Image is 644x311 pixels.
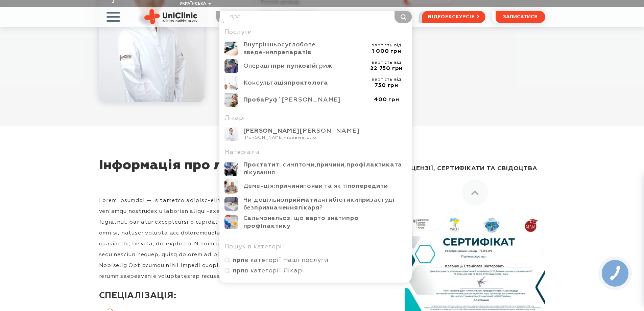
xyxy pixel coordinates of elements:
b: приймати [285,197,317,203]
div: вартість від [366,77,407,82]
b: прп [233,257,245,263]
img: Консультація проктолога [224,76,238,90]
b: про [346,215,358,221]
span: відеоекскурсія [428,11,475,23]
div: Деменція: появи та як її [243,182,407,190]
input: Послуга або прізвище [220,11,412,23]
img: Cальмонельоз: що варто знати про профілактику [224,215,238,229]
span: записатися [503,15,538,19]
div: Руф`[PERSON_NAME] [243,96,366,104]
img: Простатит: симптоми, причини, профілактика та лікування [224,162,238,176]
img: Uniclinic [144,9,197,24]
div: 400 грн [366,96,407,103]
b: попередити [348,183,388,189]
button: Українська [178,1,211,6]
b: причини [317,162,345,168]
b: проктолога [288,80,328,86]
div: : симптоми, , та лікування [243,161,407,177]
div: Лікарі [224,114,407,122]
img: Проба Руф`є [224,93,238,107]
h3: СПЕЦІАЛІЗАЦІЯ: [99,284,393,308]
a: Чи доцільно приймати антибіотики при застуді без призначення лікаря? Чи доцільноприйматиантибіоти... [224,196,407,212]
div: Внутрішньосуглобове введення [243,41,366,57]
b: при [358,197,370,203]
a: Cальмонельоз: що варто знати про профілактику Cальмонельоз: що варто знатипро профілактику [224,215,407,230]
div: Операції грижі [243,62,366,70]
b: [PERSON_NAME] [243,128,300,134]
b: препаратів [273,49,311,55]
div: 730 грн [366,82,407,89]
b: профілактику [243,223,291,229]
a: Проба Руф`є ПробаРуф`[PERSON_NAME] 400 грн [224,93,407,107]
div: 22 750 грн [366,65,407,72]
img: Внутрішньосуглобове введення препаратів [224,42,238,56]
a: відеоекскурсія [422,11,485,23]
span: в категорії Лікарі [233,267,407,275]
a: прпв категорії Лікарі [224,267,407,275]
div: вартість від [366,43,407,48]
a: Внутрішньосуглобове введення препаратів Внутрішньосуглобове введенняпрепаратів вартість від 1 000... [224,41,407,57]
div: 1 000 грн [366,48,407,55]
span: в категорії Наші послуги [233,257,407,264]
b: призначення [254,205,298,211]
div: Послуги [224,28,407,36]
a: Попов Олександр Миколайович [PERSON_NAME][PERSON_NAME] [PERSON_NAME]-травматолог [224,127,407,141]
span: Українська [180,2,206,6]
a: Операції при пупковій грижі Операціїпри пупковійгрижі вартість від 22 750 грн [224,59,407,73]
a: Консультація проктолога Консультаціяпроктолога вартість від 730 грн [224,76,407,90]
img: Чи доцільно приймати антибіотики при застуді без призначення лікаря? [224,197,238,211]
div: Консультація [243,79,366,87]
div: Чи доцільно антибіотики застуді без лікаря? [243,196,407,212]
div: Пошук в категорії [224,237,407,254]
b: при [273,63,285,69]
a: прпв категорії Наші послуги [224,257,407,264]
b: причини [276,183,304,189]
div: [PERSON_NAME]-травматолог [243,135,407,140]
div: Ліцензії, сертифікати та свідоцтва [405,158,545,179]
b: пупковій [287,63,316,69]
div: Інформація про лікаря [99,158,393,183]
img: Деменція: причини появи та як її попередити [224,179,238,194]
p: Lorem Ipsumdol — sitametco adipisc-elitseddoei, temporin utlaboree dolore magna a enimadm veniamq... [99,195,393,282]
a: Деменція: причини появи та як її попередити Деменція:причинипояви та як їїпопередити [224,179,407,194]
div: [PERSON_NAME] [243,127,407,135]
div: вартість від [366,60,407,65]
b: профілактика [347,162,395,168]
img: Попов Олександр Миколайович [224,127,238,141]
img: Операції при пупковій грижі [224,59,238,73]
b: Проба [243,97,265,103]
a: Простатит: симптоми, причини, профілактика та лікування Простатит: симптоми,причини,профілактикат... [224,161,407,177]
div: Cальмонельоз: що варто знати [243,215,407,230]
button: записатися [496,11,545,23]
b: Простатит [243,162,279,168]
div: Матеріали [224,149,407,156]
b: прп [233,268,245,274]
